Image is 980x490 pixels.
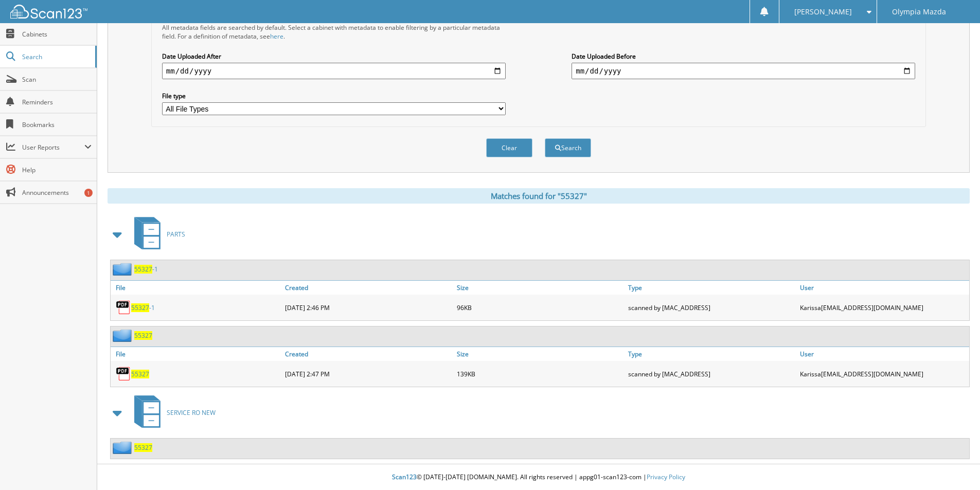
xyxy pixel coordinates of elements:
div: scanned by [MAC_ADDRESS] [626,297,797,318]
a: Size [454,347,626,361]
a: PARTS [128,214,185,255]
div: All metadata fields are searched by default. Select a cabinet with metadata to enable filtering b... [162,23,506,41]
a: 55327 [134,443,152,452]
a: Type [626,281,797,295]
label: Date Uploaded After [162,52,506,61]
div: 139KB [454,364,626,384]
a: 55327 [131,370,149,378]
div: scanned by [MAC_ADDRESS] [626,364,797,384]
span: 55327 [131,303,149,312]
a: File [111,347,282,361]
a: 55327-1 [134,265,158,274]
span: SERVICE RO NEW [167,408,216,417]
label: Date Uploaded Before [572,52,915,61]
span: Cabinets [22,30,92,39]
span: Announcements [22,188,92,197]
a: 55327 [134,331,152,340]
label: File type [162,92,506,100]
a: Privacy Policy [647,473,685,481]
a: User [797,347,969,361]
span: [PERSON_NAME] [794,9,852,15]
input: start [162,63,506,79]
button: Search [545,138,591,157]
div: Karissa [EMAIL_ADDRESS][DOMAIN_NAME] [797,364,969,384]
a: 55327-1 [131,303,155,312]
button: Clear [486,138,532,157]
span: 55327 [134,265,152,274]
span: Bookmarks [22,120,92,129]
img: PDF.png [116,300,131,315]
img: folder2.png [113,329,134,342]
div: © [DATE]-[DATE] [DOMAIN_NAME]. All rights reserved | appg01-scan123-com | [97,465,980,490]
a: SERVICE RO NEW [128,392,216,433]
span: User Reports [22,143,84,152]
div: [DATE] 2:47 PM [282,364,454,384]
img: folder2.png [113,263,134,276]
img: scan123-logo-white.svg [10,5,87,19]
a: here [270,32,283,41]
span: Search [22,52,90,61]
span: PARTS [167,230,185,239]
a: User [797,281,969,295]
div: 96KB [454,297,626,318]
span: Scan [22,75,92,84]
span: Scan123 [392,473,417,481]
div: [DATE] 2:46 PM [282,297,454,318]
div: Karissa [EMAIL_ADDRESS][DOMAIN_NAME] [797,297,969,318]
div: Matches found for "55327" [108,188,970,204]
a: Created [282,347,454,361]
input: end [572,63,915,79]
img: folder2.png [113,441,134,454]
a: Type [626,347,797,361]
img: PDF.png [116,366,131,382]
a: Size [454,281,626,295]
div: 1 [84,189,93,197]
span: Help [22,166,92,174]
a: Created [282,281,454,295]
span: Olympia Mazda [892,9,946,15]
a: File [111,281,282,295]
span: Reminders [22,98,92,106]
